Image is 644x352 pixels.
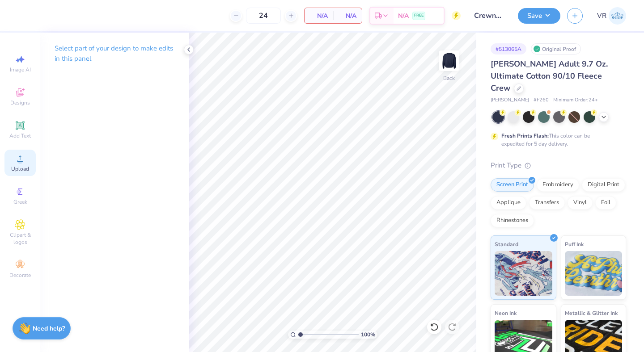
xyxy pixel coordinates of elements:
[553,96,598,104] span: Minimum Order: 24 +
[537,178,579,192] div: Embroidery
[501,132,611,148] div: This color can be expedited for 5 day delivery.
[495,308,517,318] span: Neon Ink
[33,324,65,333] strong: Need help?
[491,178,534,192] div: Screen Print
[10,99,30,106] span: Designs
[440,52,458,70] img: Back
[467,7,511,25] input: Untitled Design
[339,11,356,21] span: N/A
[10,66,31,73] span: Image AI
[11,165,29,172] span: Upload
[361,331,375,339] span: 100 %
[565,251,623,296] img: Puff Ink
[609,7,626,25] img: Vincent Roxas
[501,132,549,139] strong: Fresh Prints Flash:
[518,8,560,24] button: Save
[9,132,31,139] span: Add Text
[534,96,549,104] span: # F260
[246,8,281,24] input: – –
[495,251,552,296] img: Standard
[4,231,36,246] span: Clipart & logos
[597,11,606,21] span: VR
[529,196,565,210] div: Transfers
[55,43,174,64] p: Select part of your design to make edits in this panel
[595,196,616,210] div: Foil
[582,178,625,192] div: Digital Print
[9,272,31,279] span: Decorate
[13,198,27,205] span: Greek
[491,59,608,93] span: [PERSON_NAME] Adult 9.7 Oz. Ultimate Cotton 90/10 Fleece Crew
[531,43,581,54] div: Original Proof
[414,13,424,19] span: FREE
[491,43,526,54] div: # 513065A
[495,239,518,249] span: Standard
[565,239,584,249] span: Puff Ink
[491,160,626,171] div: Print Type
[597,7,626,25] a: VR
[491,96,529,104] span: [PERSON_NAME]
[310,11,328,21] span: N/A
[568,196,593,210] div: Vinyl
[443,74,455,82] div: Back
[491,196,526,210] div: Applique
[491,214,534,227] div: Rhinestones
[565,308,618,318] span: Metallic & Glitter Ink
[398,11,409,21] span: N/A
